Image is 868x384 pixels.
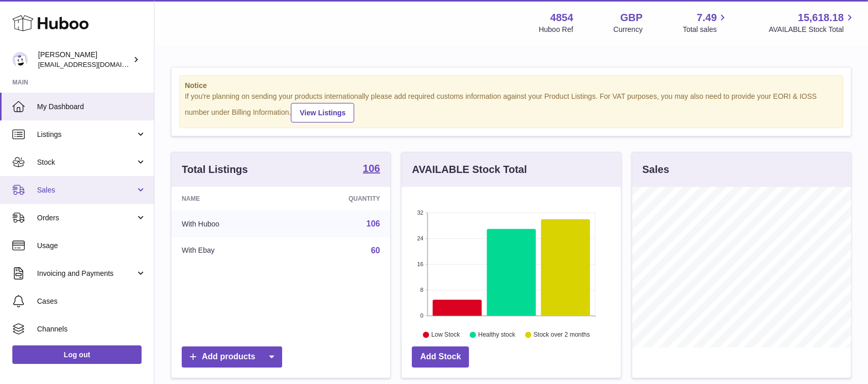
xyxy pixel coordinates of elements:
[421,312,424,319] text: 0
[683,25,728,34] span: Total sales
[418,210,424,216] text: 32
[12,345,142,364] a: Log out
[37,269,135,278] span: Invoicing and Payments
[287,187,390,211] th: Quantity
[769,25,856,34] span: AVAILABLE Stock Total
[418,261,424,267] text: 16
[182,346,282,368] a: Add products
[291,103,354,123] a: View Listings
[37,213,135,223] span: Orders
[171,211,287,237] td: With Huboo
[182,163,248,177] h3: Total Listings
[614,25,643,34] div: Currency
[620,11,643,25] strong: GBP
[185,81,838,91] strong: Notice
[37,241,146,251] span: Usage
[683,11,728,34] a: 7.49 Total sales
[418,235,424,241] text: 24
[697,11,717,25] span: 7.49
[171,187,287,211] th: Name
[643,163,669,177] h3: Sales
[38,60,151,68] span: [EMAIL_ADDRESS][DOMAIN_NAME]
[371,246,380,255] a: 60
[367,219,380,228] a: 106
[478,331,516,338] text: Healthy stock
[37,158,135,167] span: Stock
[37,185,135,195] span: Sales
[534,331,590,338] text: Stock over 2 months
[38,50,131,69] div: [PERSON_NAME]
[12,52,28,67] img: jimleo21@yahoo.gr
[37,130,135,139] span: Listings
[412,163,527,177] h3: AVAILABLE Stock Total
[37,296,146,306] span: Cases
[171,237,287,264] td: With Ebay
[550,11,574,25] strong: 4854
[185,92,838,123] div: If you're planning on sending your products internationally please add required customs informati...
[421,287,424,293] text: 8
[431,331,460,338] text: Low Stock
[363,163,380,176] a: 106
[798,11,844,25] span: 15,618.18
[37,324,146,334] span: Channels
[363,163,380,173] strong: 106
[412,346,469,368] a: Add Stock
[539,25,574,34] div: Huboo Ref
[769,11,856,34] a: 15,618.18 AVAILABLE Stock Total
[37,102,146,112] span: My Dashboard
